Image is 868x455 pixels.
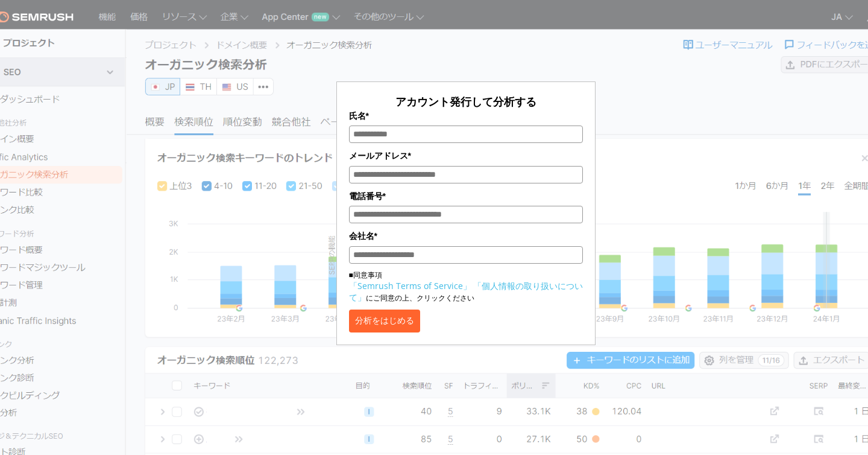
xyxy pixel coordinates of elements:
[349,280,471,291] a: 「Semrush Terms of Service」
[349,189,583,203] label: 電話番号*
[349,280,583,303] a: 「個人情報の取り扱いについて」
[349,149,583,162] label: メールアドレス*
[395,94,536,109] span: アカウント発行して分析する
[349,310,420,332] button: 分析をはじめる
[349,270,583,304] p: ■同意事項 にご同意の上、クリックください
